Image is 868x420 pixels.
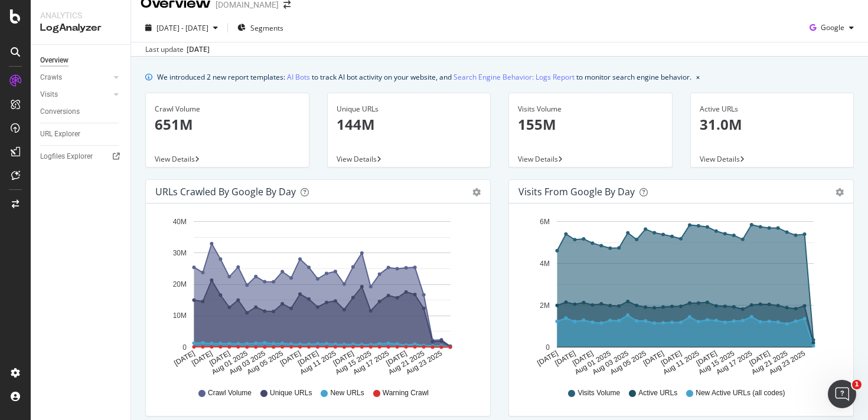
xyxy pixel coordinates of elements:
[337,154,377,164] span: View Details
[536,349,559,367] text: [DATE]
[540,260,550,268] text: 4M
[571,349,595,367] text: [DATE]
[609,349,648,376] text: Aug 05 2025
[155,114,300,134] p: 651M
[287,71,310,83] a: AI Bots
[768,349,807,376] text: Aug 23 2025
[172,349,196,367] text: [DATE]
[40,21,121,35] div: LogAnalyzer
[828,380,856,408] iframe: Intercom live chat
[518,213,840,377] svg: A chart.
[696,388,785,398] span: New Active URLs (all codes)
[40,128,80,140] div: URL Explorer
[334,349,373,376] text: Aug 15 2025
[40,88,58,101] div: Visits
[228,349,267,376] text: Aug 03 2025
[351,349,390,376] text: Aug 17 2025
[332,349,355,367] text: [DATE]
[573,349,612,376] text: Aug 01 2025
[40,54,68,67] div: Overview
[472,188,481,196] div: gear
[518,114,663,134] p: 155M
[145,44,210,55] div: Last update
[453,71,575,83] a: Search Engine Behavior: Logs Report
[296,349,320,367] text: [DATE]
[546,343,550,352] text: 0
[591,349,630,376] text: Aug 03 2025
[270,388,312,398] span: Unique URLs
[155,154,195,164] span: View Details
[299,349,338,376] text: Aug 11 2025
[821,22,844,32] span: Google
[40,128,122,140] a: URL Explorer
[40,9,121,21] div: Analytics
[155,213,477,377] svg: A chart.
[660,349,683,367] text: [DATE]
[173,218,187,226] text: 40M
[187,44,210,55] div: [DATE]
[40,106,122,118] a: Conversions
[40,54,122,67] a: Overview
[40,71,62,84] div: Crawls
[173,280,187,288] text: 20M
[182,343,187,352] text: 0
[141,18,223,37] button: [DATE] - [DATE]
[385,349,409,367] text: [DATE]
[208,349,231,367] text: [DATE]
[279,349,302,367] text: [DATE]
[540,218,550,226] text: 6M
[700,114,845,134] p: 31.0M
[283,1,291,9] div: arrow-right-arrow-left
[40,71,110,84] a: Crawls
[337,114,482,134] p: 144M
[40,106,80,118] div: Conversions
[210,349,249,376] text: Aug 01 2025
[642,349,665,367] text: [DATE]
[250,23,283,33] span: Segments
[805,18,859,37] button: Google
[540,301,550,310] text: 2M
[693,68,703,86] button: close banner
[173,312,187,320] text: 10M
[383,388,429,398] span: Warning Crawl
[40,88,110,101] a: Visits
[748,349,772,367] text: [DATE]
[173,249,187,257] text: 30M
[836,188,844,196] div: gear
[404,349,443,376] text: Aug 23 2025
[700,154,740,164] span: View Details
[233,18,288,37] button: Segments
[714,349,753,376] text: Aug 17 2025
[155,104,300,114] div: Crawl Volume
[697,349,736,376] text: Aug 15 2025
[518,154,558,164] span: View Details
[40,150,93,163] div: Logfiles Explorer
[518,104,663,114] div: Visits Volume
[700,104,845,114] div: Active URLs
[852,380,862,389] span: 1
[246,349,285,376] text: Aug 05 2025
[518,186,635,198] div: Visits from Google by day
[156,23,208,33] span: [DATE] - [DATE]
[662,349,701,376] text: Aug 11 2025
[40,150,122,163] a: Logfiles Explorer
[638,388,677,398] span: Active URLs
[750,349,789,376] text: Aug 21 2025
[208,388,252,398] span: Crawl Volume
[157,71,691,83] div: We introduced 2 new report templates: to track AI bot activity on your website, and to monitor se...
[387,349,426,376] text: Aug 21 2025
[337,104,482,114] div: Unique URLs
[155,186,296,198] div: URLs Crawled by Google by day
[695,349,719,367] text: [DATE]
[190,349,214,367] text: [DATE]
[553,349,577,367] text: [DATE]
[330,388,364,398] span: New URLs
[145,71,854,83] div: info banner
[577,388,620,398] span: Visits Volume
